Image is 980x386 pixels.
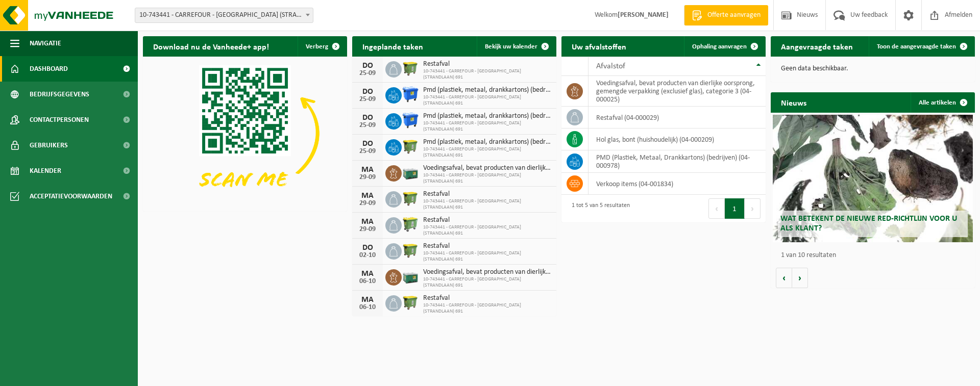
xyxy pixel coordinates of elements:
[143,57,347,210] img: Download de VHEPlus App
[423,190,551,198] span: Restafval
[30,107,89,133] span: Contactpersonen
[135,8,313,23] span: 10-743441 - CARREFOUR - KOKSIJDE (STRANDLAAN) 691 - KOKSIJDE
[357,278,378,285] div: 06-10
[684,5,768,25] a: Offerte aanvragen
[30,184,112,209] span: Acceptatievoorwaarden
[869,36,974,57] a: Toon de aangevraagde taken
[780,215,957,233] span: Wat betekent de nieuwe RED-richtlijn voor u als klant?
[298,36,346,57] button: Verberg
[745,198,761,219] button: Next
[589,150,766,173] td: PMD (Plastiek, Metaal, Drankkartons) (bedrijven) (04-000978)
[423,242,551,250] span: Restafval
[135,8,313,22] span: 10-743441 - CARREFOUR - KOKSIJDE (STRANDLAAN) 691 - KOKSIJDE
[725,198,745,219] button: 1
[589,107,766,128] td: restafval (04-000029)
[402,190,419,207] img: WB-1100-HPE-GN-51
[357,70,378,77] div: 25-09
[877,43,956,50] span: Toon de aangevraagde taken
[423,68,551,81] span: 10-743441 - CARREFOUR - [GEOGRAPHIC_DATA] (STRANDLAAN) 691
[423,250,551,263] span: 10-743441 - CARREFOUR - [GEOGRAPHIC_DATA] (STRANDLAAN) 691
[402,86,419,103] img: WB-1100-HPE-BE-01
[357,270,378,278] div: MA
[306,43,328,50] span: Verberg
[402,242,419,259] img: WB-1100-HPE-GN-51
[423,138,551,146] span: Pmd (plastiek, metaal, drankkartons) (bedrijven)
[771,92,817,112] h2: Nieuws
[402,164,419,181] img: PB-LB-0680-HPE-GN-01
[423,216,551,224] span: Restafval
[357,174,378,181] div: 29-09
[561,36,636,56] h2: Uw afvalstoffen
[402,60,419,77] img: WB-1100-HPE-GN-51
[357,140,378,148] div: DO
[485,43,537,50] span: Bekijk uw kalender
[911,92,974,113] a: Alle artikelen
[357,88,378,96] div: DO
[708,198,725,219] button: Previous
[402,216,419,233] img: WB-0660-HPE-GN-51
[567,197,630,220] div: 1 tot 5 van 5 resultaten
[423,60,551,68] span: Restafval
[143,36,279,56] h2: Download nu de Vanheede+ app!
[423,146,551,159] span: 10-743441 - CARREFOUR - [GEOGRAPHIC_DATA] (STRANDLAAN) 691
[423,268,551,276] span: Voedingsafval, bevat producten van dierlijke oorsprong, gemengde verpakking (exc...
[357,218,378,226] div: MA
[423,86,551,94] span: Pmd (plastiek, metaal, drankkartons) (bedrijven)
[596,62,625,70] span: Afvalstof
[357,192,378,200] div: MA
[357,226,378,233] div: 29-09
[30,56,68,82] span: Dashboard
[792,268,808,288] button: Volgende
[771,36,863,56] h2: Aangevraagde taken
[589,173,766,195] td: verkoop items (04-001834)
[357,244,378,252] div: DO
[357,200,378,207] div: 29-09
[477,36,555,57] a: Bekijk uw kalender
[692,43,747,50] span: Ophaling aanvragen
[357,296,378,304] div: MA
[402,112,419,129] img: WB-1100-HPE-BE-04
[357,122,378,129] div: 25-09
[30,31,61,56] span: Navigatie
[423,112,551,120] span: Pmd (plastiek, metaal, drankkartons) (bedrijven)
[423,224,551,237] span: 10-743441 - CARREFOUR - [GEOGRAPHIC_DATA] (STRANDLAAN) 691
[684,36,765,57] a: Ophaling aanvragen
[589,76,766,107] td: voedingsafval, bevat producten van dierlijke oorsprong, gemengde verpakking (exclusief glas), cat...
[423,120,551,133] span: 10-743441 - CARREFOUR - [GEOGRAPHIC_DATA] (STRANDLAAN) 691
[357,166,378,174] div: MA
[589,128,766,150] td: hol glas, bont (huishoudelijk) (04-000209)
[402,268,419,285] img: PB-LB-0680-HPE-GN-01
[30,82,89,107] span: Bedrijfsgegevens
[423,276,551,289] span: 10-743441 - CARREFOUR - [GEOGRAPHIC_DATA] (STRANDLAAN) 691
[423,302,551,315] span: 10-743441 - CARREFOUR - [GEOGRAPHIC_DATA] (STRANDLAAN) 691
[618,11,669,19] strong: [PERSON_NAME]
[781,252,970,259] p: 1 van 10 resultaten
[30,133,68,158] span: Gebruikers
[423,294,551,302] span: Restafval
[423,164,551,172] span: Voedingsafval, bevat producten van dierlijke oorsprong, gemengde verpakking (exc...
[357,148,378,155] div: 25-09
[352,36,433,56] h2: Ingeplande taken
[402,294,419,311] img: WB-1100-HPE-GN-51
[30,158,61,184] span: Kalender
[357,62,378,70] div: DO
[705,10,763,20] span: Offerte aanvragen
[781,65,965,72] p: Geen data beschikbaar.
[357,304,378,311] div: 06-10
[423,172,551,185] span: 10-743441 - CARREFOUR - [GEOGRAPHIC_DATA] (STRANDLAAN) 691
[423,198,551,211] span: 10-743441 - CARREFOUR - [GEOGRAPHIC_DATA] (STRANDLAAN) 691
[423,94,551,107] span: 10-743441 - CARREFOUR - [GEOGRAPHIC_DATA] (STRANDLAAN) 691
[776,268,792,288] button: Vorige
[357,96,378,103] div: 25-09
[357,252,378,259] div: 02-10
[773,115,973,242] a: Wat betekent de nieuwe RED-richtlijn voor u als klant?
[357,114,378,122] div: DO
[402,138,419,155] img: WB-1100-HPE-GN-51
